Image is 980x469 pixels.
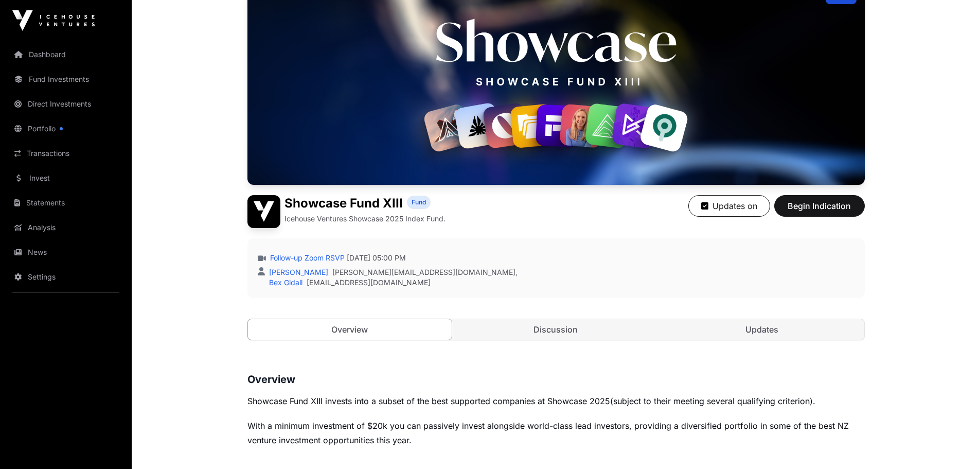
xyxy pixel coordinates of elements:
span: Showcase Fund XIII invests into a subset of the best supported companies at Showcase 2025 [247,396,610,406]
img: Icehouse Ventures Logo [12,10,95,31]
a: Invest [8,167,123,189]
span: Fund [412,198,426,206]
a: [EMAIL_ADDRESS][DOMAIN_NAME] [307,277,431,288]
a: Dashboard [8,43,123,66]
p: (subject to their meeting several qualifying criterion). [247,394,865,408]
nav: Tabs [248,319,864,340]
span: [DATE] 05:00 PM [347,253,406,263]
h1: Showcase Fund XIII [284,195,403,212]
a: Updates [660,319,864,340]
p: With a minimum investment of $20k you can passively invest alongside world-class lead investors, ... [247,419,865,447]
p: Icehouse Ventures Showcase 2025 Index Fund. [284,214,446,224]
a: News [8,241,123,264]
a: Begin Indication [774,205,865,216]
a: Follow-up Zoom RSVP [268,253,345,263]
a: [PERSON_NAME] [267,268,328,276]
img: Showcase Fund XIII [247,195,280,228]
a: Transactions [8,142,123,165]
iframe: Chat Widget [929,420,980,469]
a: Discussion [454,319,658,340]
a: Direct Investments [8,93,123,115]
a: Statements [8,192,123,214]
a: Overview [247,319,453,340]
a: Analysis [8,216,123,239]
a: [PERSON_NAME][EMAIL_ADDRESS][DOMAIN_NAME] [332,267,515,277]
div: , [267,267,518,277]
span: Begin Indication [787,200,852,212]
a: Settings [8,266,123,288]
h3: Overview [247,371,865,388]
button: Begin Indication [774,195,865,217]
a: Portfolio [8,117,123,140]
a: Fund Investments [8,68,123,91]
button: Updates on [688,195,770,217]
a: Bex Gidall [267,278,302,287]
